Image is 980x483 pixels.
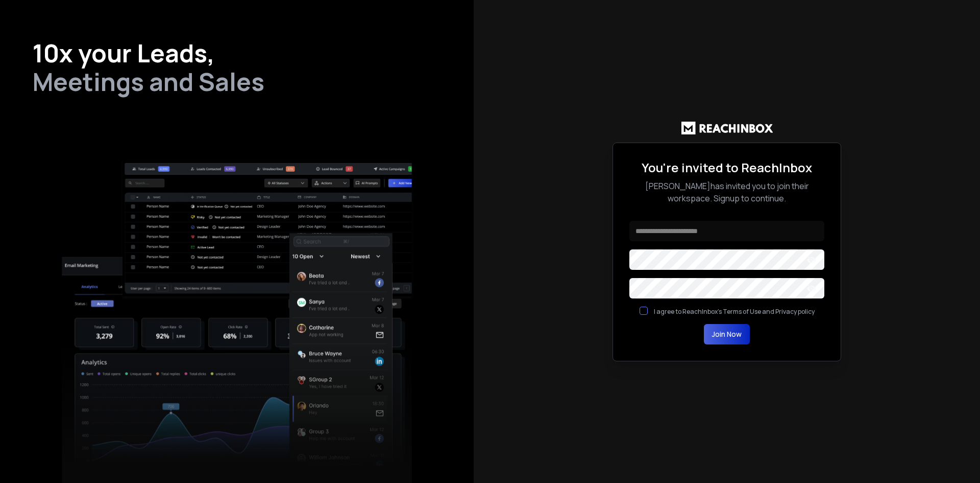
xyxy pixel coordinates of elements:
[629,159,824,176] h2: You're invited to ReachInbox
[654,307,815,316] label: I agree to ReachInbox's Terms of Use and Privacy policy
[33,70,441,94] h2: Meetings and Sales
[33,41,441,65] h1: 10x your Leads,
[704,324,750,344] button: Join Now
[629,180,824,204] p: [PERSON_NAME] has invited you to join their workspace. Signup to continue.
